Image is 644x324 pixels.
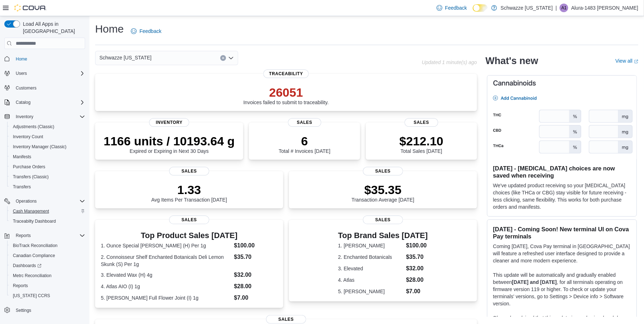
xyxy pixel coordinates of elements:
h3: Top Product Sales [DATE] [101,231,277,240]
dt: 3. Elevated Wax (H) 4g [101,271,231,279]
a: Cash Management [10,207,52,216]
span: Washington CCRS [10,291,85,300]
a: Feedback [434,1,470,15]
button: Inventory Manager (Classic) [7,142,88,152]
dd: $100.00 [234,241,277,250]
dt: 3. Elevated [338,265,403,272]
dd: $28.00 [234,282,277,291]
p: We've updated product receiving so your [MEDICAL_DATA] choices (like THCa or CBG) stay visible fo... [493,182,631,211]
span: Inventory Manager (Classic) [10,142,85,151]
dt: 1. Ounce Special [PERSON_NAME] (H) Per 1g [101,242,231,249]
h1: Home [95,22,124,36]
a: [US_STATE] CCRS [10,291,53,300]
dd: $35.70 [406,253,428,261]
dd: $28.00 [406,276,428,284]
span: Inventory Count [10,132,85,141]
span: Inventory [16,114,33,120]
a: Purchase Orders [10,163,48,171]
button: Inventory [13,112,36,121]
button: Purchase Orders [7,162,88,172]
p: $212.10 [399,134,443,148]
span: Metrc Reconciliation [10,271,85,280]
button: Customers [1,83,88,93]
span: Inventory Manager (Classic) [13,144,67,150]
h2: What's new [486,55,538,67]
span: Dashboards [13,263,41,269]
button: Traceabilty Dashboard [7,216,88,226]
span: Home [13,54,85,63]
dt: 5. [PERSON_NAME] [338,288,403,295]
span: Inventory [13,112,85,121]
span: Metrc Reconciliation [13,273,51,279]
span: BioTrack Reconciliation [10,241,85,250]
span: Manifests [13,154,31,160]
span: BioTrack Reconciliation [13,243,58,248]
span: Dashboards [10,261,85,270]
a: Inventory Manager (Classic) [10,142,69,151]
span: Reports [10,281,85,290]
button: [US_STATE] CCRS [7,291,88,301]
button: BioTrack Reconciliation [7,241,88,251]
p: Schwazze [US_STATE] [501,4,553,12]
a: Metrc Reconciliation [10,271,54,280]
a: View allExternal link [615,58,638,64]
a: Home [13,55,30,63]
span: Canadian Compliance [13,253,55,258]
img: Cova [14,4,46,11]
button: Inventory Count [7,132,88,142]
dt: 2. Connoisseur Shelf Enchanted Botanicals Deli Lemon Skunk (S) Per 1g [101,253,231,268]
button: Manifests [7,152,88,162]
button: Cash Management [7,206,88,216]
dt: 2. Enchanted Botanicals [338,253,403,261]
a: Manifests [10,153,34,161]
a: Dashboards [7,261,88,271]
h3: Top Brand Sales [DATE] [338,231,428,240]
span: Sales [169,167,209,175]
a: Feedback [128,24,164,38]
button: Settings [1,305,88,315]
button: Inventory [1,112,88,122]
p: | [556,4,557,12]
span: Transfers (Classic) [13,174,49,180]
button: Users [1,68,88,78]
span: Adjustments (Classic) [10,122,85,131]
a: Traceabilty Dashboard [10,217,59,226]
button: Reports [7,281,88,291]
span: Manifests [10,153,85,161]
button: Users [13,69,30,78]
dd: $100.00 [406,241,428,250]
button: Operations [1,196,88,206]
span: [US_STATE] CCRS [13,293,50,299]
span: Inventory [149,118,189,127]
span: Settings [16,308,31,313]
button: Catalog [13,98,33,107]
a: Canadian Compliance [10,251,58,260]
p: 26051 [244,85,329,100]
dd: $7.00 [234,294,277,302]
a: Inventory Count [10,132,46,141]
span: Traceabilty Dashboard [13,218,56,224]
span: Customers [16,85,36,91]
button: Transfers [7,182,88,192]
div: Total # Invoices [DATE] [279,134,330,154]
button: Metrc Reconciliation [7,271,88,281]
p: 6 [279,134,330,148]
button: Reports [1,231,88,241]
span: Reports [13,283,28,289]
span: Inventory Count [13,134,43,140]
span: Transfers [13,184,31,190]
span: Catalog [16,100,30,105]
div: Transaction Average [DATE] [352,183,414,203]
span: Canadian Compliance [10,251,85,260]
svg: External link [634,59,638,64]
p: Updated 1 minute(s) ago [422,59,477,65]
dt: 4. Atlas AIO (I) 1g [101,283,231,290]
div: Avg Items Per Transaction [DATE] [151,183,227,203]
span: Feedback [445,4,467,11]
dd: $7.00 [406,287,428,296]
button: Catalog [1,97,88,107]
div: Alura-1483 Montano-Saiz [560,4,568,12]
span: Schwazze [US_STATE] [99,53,152,62]
span: Sales [363,216,403,224]
p: 1.33 [151,183,227,197]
